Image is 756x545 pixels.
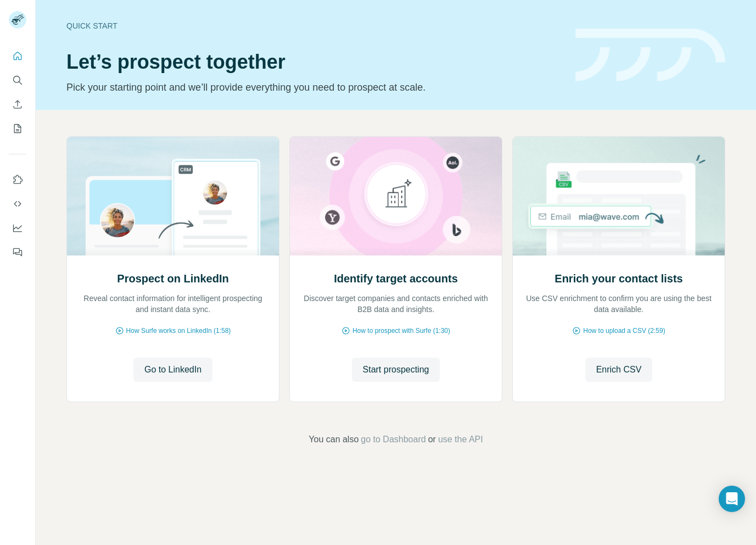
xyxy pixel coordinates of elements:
span: How to upload a CSV (2:59) [583,326,665,336]
h2: Identify target accounts [334,271,458,286]
button: Go to LinkedIn [133,358,212,382]
button: go to Dashboard [361,433,425,446]
button: Feedback [9,242,26,262]
button: Search [9,70,26,90]
span: Start prospecting [363,363,429,376]
span: How Surfe works on LinkedIn (1:58) [126,326,231,336]
span: How to prospect with Surfe (1:30) [352,326,450,336]
p: Pick your starting point and we’ll provide everything you need to prospect at scale. [66,80,562,95]
img: banner [575,29,725,82]
h2: Enrich your contact lists [555,271,682,286]
button: Use Surfe API [9,194,26,214]
span: or [428,433,436,446]
h1: Let’s prospect together [66,51,562,73]
button: Enrich CSV [9,94,26,114]
div: Quick start [66,20,562,31]
span: Go to LinkedIn [144,363,201,376]
p: Reveal contact information for intelligent prospecting and instant data sync. [78,293,268,315]
img: Enrich your contact lists [512,137,725,255]
img: Identify target accounts [289,137,502,255]
p: Use CSV enrichment to confirm you are using the best data available. [524,293,714,315]
div: Open Intercom Messenger [719,486,745,512]
span: You can also [309,433,359,446]
button: My lists [9,119,26,138]
button: Quick start [9,46,26,66]
button: use the API [438,433,483,446]
h2: Prospect on LinkedIn [117,271,228,286]
p: Discover target companies and contacts enriched with B2B data and insights. [301,293,491,315]
button: Start prospecting [352,358,440,382]
span: Enrich CSV [596,363,642,376]
button: Dashboard [9,218,26,238]
button: Enrich CSV [585,358,653,382]
button: Use Surfe on LinkedIn [9,170,26,190]
img: Prospect on LinkedIn [66,137,279,255]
